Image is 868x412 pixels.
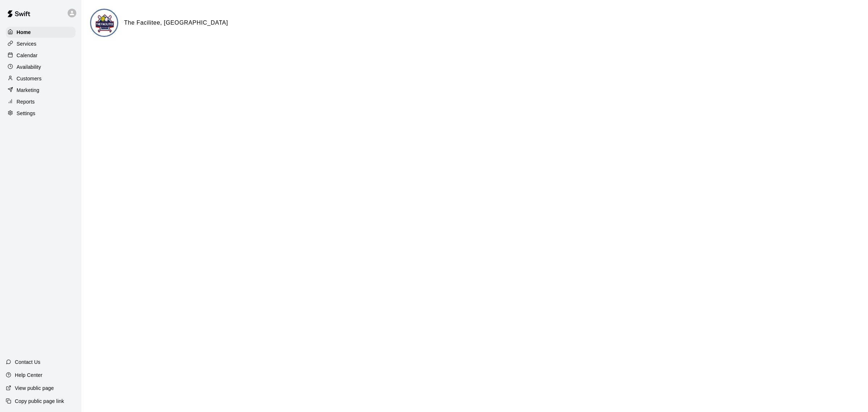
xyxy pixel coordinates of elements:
[6,108,76,119] a: Settings
[6,50,76,61] a: Calendar
[6,62,76,72] a: Availability
[6,38,76,49] a: Services
[15,398,64,405] p: Copy public page link
[15,358,41,366] p: Contact Us
[6,96,76,107] a: Reports
[6,85,76,96] a: Marketing
[6,73,76,84] a: Customers
[17,40,37,47] p: Services
[91,10,118,37] img: The Facilitee, Little Elm logo
[17,98,35,105] p: Reports
[17,29,31,36] p: Home
[124,18,228,28] h6: The Facilitee, [GEOGRAPHIC_DATA]
[6,27,76,38] a: Home
[17,87,39,94] p: Marketing
[17,110,35,117] p: Settings
[17,63,41,71] p: Availability
[15,371,42,379] p: Help Center
[17,52,38,59] p: Calendar
[15,384,54,392] p: View public page
[17,75,42,82] p: Customers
